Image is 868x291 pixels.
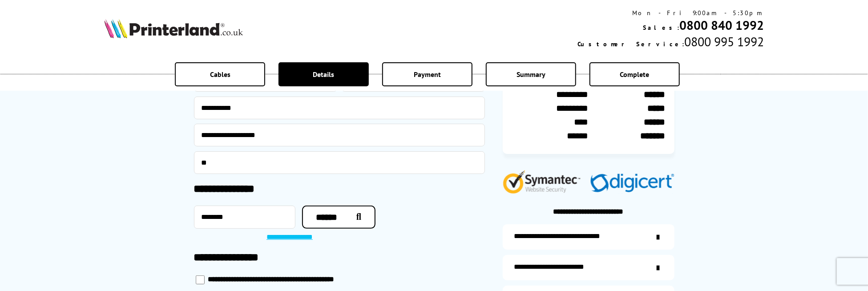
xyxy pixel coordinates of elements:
img: Printerland Logo [104,19,243,38]
a: additional-ink [503,224,674,250]
span: Summary [517,70,545,79]
div: Mon - Fri 9:00am - 5:30pm [577,9,764,17]
span: Cables [210,70,230,79]
a: 0800 840 1992 [679,17,764,33]
span: Sales: [643,24,679,32]
span: Payment [414,70,441,79]
span: Complete [620,70,649,79]
span: Customer Service: [577,40,684,48]
span: 0800 995 1992 [684,33,764,50]
a: items-arrive [503,255,674,280]
span: Details [313,70,335,79]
